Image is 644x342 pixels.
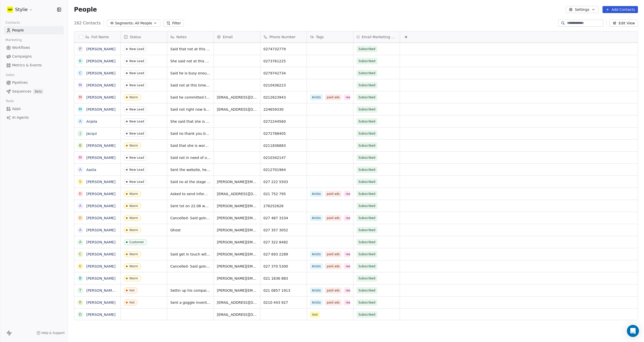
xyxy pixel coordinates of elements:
span: paid ads [325,94,342,100]
div: Hot [129,301,135,304]
span: Sent a goggle inventation. Done meeting last week.said get in touch with him [DATE] end of Septem... [170,300,211,305]
div: M [79,82,82,88]
span: [PERSON_NAME][EMAIL_ADDRESS][DOMAIN_NAME] [217,252,257,257]
span: Subscribed [358,252,375,256]
span: Subscribed [358,131,375,136]
div: New Lead [129,120,144,123]
span: [PERSON_NAME][EMAIL_ADDRESS][DOMAIN_NAME] [217,240,257,245]
span: Arizto [310,251,323,257]
span: Subscribed [358,264,375,269]
a: [PERSON_NAME] [86,216,115,220]
span: 0212623943 [263,95,286,100]
span: Subscribed [358,240,375,244]
div: D [79,215,82,221]
span: 0212701964 [263,167,286,172]
span: Sent txt on 22.08 was interested how all worked trying to put him though on meeting. Sent the fol... [170,203,211,208]
a: Workflows [4,44,64,52]
span: Subscribed [358,180,375,184]
a: [PERSON_NAME] [86,107,115,111]
div: D [79,312,82,317]
span: Subscribed [358,228,375,232]
div: Notes [167,31,214,42]
span: [PERSON_NAME][EMAIL_ADDRESS][PERSON_NAME][DOMAIN_NAME] [217,276,257,281]
div: S [79,179,82,184]
span: 021 0857 1913 [263,288,290,293]
span: 0210436223 [263,83,286,88]
span: test [310,312,320,318]
a: SequencesBeta [4,87,64,96]
span: Subscribed [358,204,375,208]
span: 027 222 5503 [263,179,288,184]
span: paid ads [325,287,342,293]
span: Said no thank you but we can do a follow up request in a month [170,131,211,136]
span: She said that she is not taken on any additional cost [170,119,211,124]
div: M [79,95,82,100]
div: Warm [129,144,138,147]
span: Sequences [12,89,31,94]
span: [EMAIL_ADDRESS][DOMAIN_NAME] [217,107,257,112]
button: Filter [163,20,184,27]
span: real estate [344,215,364,221]
span: She said not at this stage, we should back in touch with her in a month [170,59,211,64]
a: AI Agents [4,113,64,122]
a: [PERSON_NAME] [86,95,115,99]
span: 0210 443 927 [263,300,288,305]
button: Settings [566,6,598,13]
span: Sent the website, he said we all set. Check on him [DATE] or so. [170,167,211,172]
div: C [79,251,82,257]
span: [EMAIL_ADDRESS][DOMAIN_NAME] [217,300,257,305]
span: Subscribed [358,107,375,112]
div: New Lead [129,156,144,159]
span: 0210342147 [263,155,286,160]
span: Arizto [310,287,323,293]
a: [PERSON_NAME] [86,144,115,148]
span: 224659330 [263,107,284,112]
a: [PERSON_NAME] [86,156,115,160]
a: People [4,26,64,34]
span: Subscribed [358,216,375,220]
span: Email [223,34,233,39]
span: Said he is busy enough but can check him with follow up messagies [170,71,211,76]
span: 027 322 8482 [263,240,288,245]
div: R [79,300,82,305]
a: [PERSON_NAME] [86,301,115,305]
span: Subscribed [358,288,375,293]
div: T [79,288,82,293]
span: Subscribed [358,167,375,172]
span: Segments: [115,21,134,26]
span: 0274732779 [263,47,286,52]
span: 0272244560 [263,119,286,124]
span: Pipelines [12,80,28,85]
span: real estate [344,300,364,306]
span: real estate [344,251,364,257]
span: Said get in touch with her [DATE] it was in August [170,252,211,257]
div: Warm [129,228,138,232]
span: Ghost [170,228,181,233]
span: Campaigns [12,54,32,59]
span: 0211836883 [263,143,286,148]
a: [PERSON_NAME] [86,83,115,87]
div: grid [74,42,121,320]
div: New Lead [129,47,144,51]
a: Help & Support [36,331,65,335]
div: B [79,143,82,148]
span: Arizto [310,215,323,221]
a: Aasta [86,168,96,172]
div: A [79,203,82,208]
a: Jacqui [86,132,97,136]
a: Metrics & Events [4,61,64,69]
div: M [79,107,82,112]
div: Full Name [74,31,120,42]
span: real estate [344,263,364,269]
a: Apps [4,105,64,113]
span: [PERSON_NAME][EMAIL_ADDRESS][DOMAIN_NAME] [217,228,257,233]
span: 027 693 2289 [263,252,288,257]
div: New Lead [129,71,144,75]
div: P [79,46,81,52]
span: paid ads [325,300,342,306]
span: real estate [344,287,364,293]
span: 021 1836 883 [263,276,288,281]
span: Said that she is working part time and have a baby, so once she get back to normal she might need... [170,143,211,148]
div: Warm [129,265,138,268]
div: A [79,119,82,124]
